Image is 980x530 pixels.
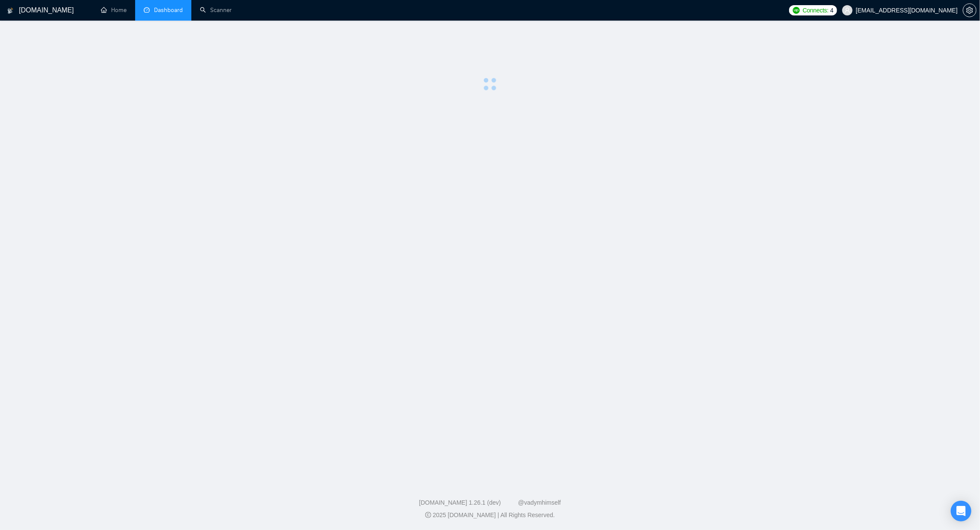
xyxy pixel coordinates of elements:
[154,6,183,14] span: Dashboard
[7,511,973,520] div: 2025 [DOMAIN_NAME] | All Rights Reserved.
[963,3,977,17] button: setting
[793,7,800,14] img: upwork-logo.png
[200,6,232,14] a: searchScanner
[518,499,561,506] a: @vadymhimself
[963,7,976,14] span: setting
[830,6,834,15] span: 4
[803,6,829,15] span: Connects:
[7,4,13,18] img: logo
[101,6,127,14] a: homeHome
[425,512,431,518] span: copyright
[144,7,150,13] span: dashboard
[419,499,501,506] a: [DOMAIN_NAME] 1.26.1 (dev)
[951,501,971,521] div: Open Intercom Messenger
[963,7,977,14] a: setting
[844,7,850,13] span: user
